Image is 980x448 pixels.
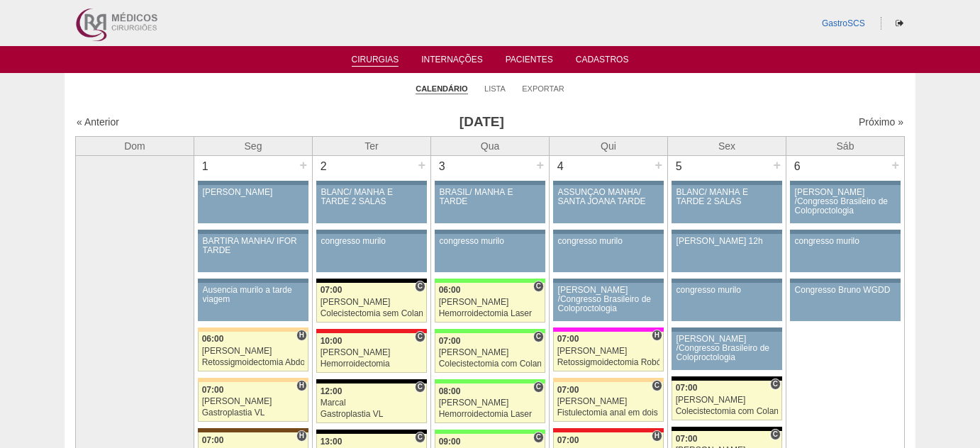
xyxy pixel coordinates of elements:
div: Key: Brasil [435,279,545,283]
a: Pacientes [506,55,553,69]
div: Key: Brasil [435,430,545,434]
a: « Anterior [77,116,119,128]
div: Colecistectomia com Colangiografia VL [439,359,542,369]
div: + [889,156,901,174]
div: Key: Brasil [435,379,545,383]
div: Key: Bartira [553,378,664,382]
a: C 07:00 [PERSON_NAME] Colecistectomia com Colangiografia VL [672,381,782,420]
div: Congresso Bruno WGDD [795,286,896,295]
div: Hemorroidectomia [321,359,423,369]
div: 2 [313,156,335,177]
div: [PERSON_NAME] [439,298,542,307]
a: C 08:00 [PERSON_NAME] Hemorroidectomia Laser [435,383,545,423]
div: + [771,156,783,174]
div: Key: Aviso [198,181,308,185]
a: Internações [421,55,483,69]
a: H 07:00 [PERSON_NAME] Retossigmoidectomia Robótica [553,332,664,371]
span: 07:00 [321,285,343,295]
span: 07:00 [557,334,579,344]
a: C 07:00 [PERSON_NAME] Colecistectomia sem Colangiografia VL [316,283,427,323]
a: Congresso Bruno WGDD [790,283,901,321]
div: Key: Aviso [553,230,664,234]
span: 09:00 [439,437,461,447]
span: Consultório [533,381,544,393]
span: Consultório [415,281,425,292]
div: [PERSON_NAME] [676,396,779,405]
div: Marcal [321,398,423,408]
div: [PERSON_NAME] /Congresso Brasileiro de Coloproctologia [795,188,896,216]
div: ASSUNÇÃO MANHÃ/ SANTA JOANA TARDE [558,188,659,206]
span: Hospital [296,430,307,442]
span: Consultório [652,380,662,391]
span: 08:00 [439,386,461,396]
div: [PERSON_NAME] [321,348,423,357]
div: Key: Aviso [672,279,782,283]
div: Key: Aviso [435,230,545,234]
a: C 06:00 [PERSON_NAME] Hemorroidectomia Laser [435,283,545,323]
a: congresso murilo [672,283,782,321]
div: Key: Aviso [672,230,782,234]
span: 07:00 [557,435,579,445]
span: 06:00 [202,334,224,344]
div: Key: Bartira [198,378,308,382]
th: Qui [550,136,668,155]
a: [PERSON_NAME] /Congresso Brasileiro de Coloproctologia [790,185,901,223]
div: Key: Aviso [435,181,545,185]
div: 5 [668,156,690,177]
a: Cadastros [576,55,629,69]
div: BARTIRA MANHÃ/ IFOR TARDE [203,237,304,255]
div: Fistulectomia anal em dois tempos [557,408,660,418]
a: [PERSON_NAME] 12h [672,234,782,272]
span: Hospital [652,430,662,442]
span: 07:00 [202,435,224,445]
div: Key: Aviso [198,279,308,283]
a: C 07:00 [PERSON_NAME] Colecistectomia com Colangiografia VL [435,333,545,373]
span: 10:00 [321,336,343,346]
div: [PERSON_NAME] /Congresso Brasileiro de Coloproctologia [558,286,659,314]
a: BARTIRA MANHÃ/ IFOR TARDE [198,234,308,272]
h3: [DATE] [275,112,689,133]
div: [PERSON_NAME] [321,298,423,307]
a: C 10:00 [PERSON_NAME] Hemorroidectomia [316,333,427,373]
span: 07:00 [439,336,461,346]
div: Key: Blanc [672,376,782,381]
span: 13:00 [321,437,343,447]
a: GastroSCS [822,18,865,28]
div: BLANC/ MANHÃ E TARDE 2 SALAS [321,188,423,206]
a: Próximo » [859,116,903,128]
div: congresso murilo [440,237,541,246]
a: congresso murilo [316,234,427,272]
a: Cirurgias [352,55,399,67]
a: BLANC/ MANHÃ E TARDE 2 SALAS [672,185,782,223]
span: Consultório [415,432,425,443]
a: Ausencia murilo a tarde viagem [198,283,308,321]
div: [PERSON_NAME] 12h [676,237,778,246]
a: congresso murilo [553,234,664,272]
th: Qua [431,136,550,155]
div: Colecistectomia com Colangiografia VL [676,407,779,416]
div: Colecistectomia sem Colangiografia VL [321,309,423,318]
div: 3 [431,156,453,177]
div: Key: Santa Joana [198,428,308,432]
div: congresso murilo [321,237,423,246]
div: BLANC/ MANHÃ E TARDE 2 SALAS [676,188,778,206]
div: [PERSON_NAME] [557,397,660,406]
span: Consultório [533,432,544,443]
div: + [416,156,428,174]
a: BRASIL/ MANHÃ E TARDE [435,185,545,223]
span: Hospital [296,330,307,341]
div: Hemorroidectomia Laser [439,410,542,419]
a: H 06:00 [PERSON_NAME] Retossigmoidectomia Abdominal VL [198,332,308,371]
th: Seg [194,136,313,155]
div: Key: Aviso [790,230,901,234]
div: [PERSON_NAME] [202,397,305,406]
div: + [297,156,309,174]
a: ASSUNÇÃO MANHÃ/ SANTA JOANA TARDE [553,185,664,223]
i: Sair [896,19,903,28]
div: Key: Aviso [316,181,427,185]
div: + [534,156,546,174]
a: Calendário [416,84,467,94]
div: Key: Bartira [198,327,308,332]
div: Key: Aviso [790,279,901,283]
div: congresso murilo [795,237,896,246]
